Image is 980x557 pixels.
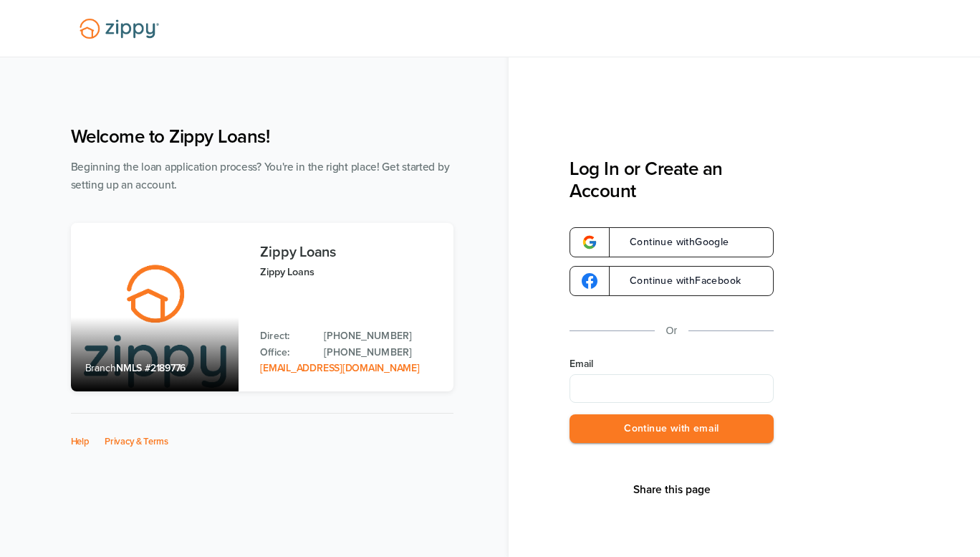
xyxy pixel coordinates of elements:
[260,362,419,374] a: Email Address: zippyguide@zippymh.com
[71,125,453,148] h1: Welcome to Zippy Loans!
[570,158,774,202] h3: Log In or Create an Account
[582,273,597,289] img: google-logo
[629,482,715,497] button: Share This Page
[324,345,438,361] a: Office Phone: 512-975-2947
[71,436,90,447] a: Help
[324,328,438,344] a: Direct Phone: 512-975-2947
[260,345,309,361] p: Office:
[582,234,597,250] img: google-logo
[666,322,678,340] p: Or
[615,276,741,286] span: Continue with Facebook
[570,266,774,296] a: google-logoContinue withFacebook
[85,362,117,374] span: Branch
[570,374,774,403] input: Email Address
[105,436,168,447] a: Privacy & Terms
[260,244,438,260] h3: Zippy Loans
[570,357,774,371] label: Email
[71,161,450,191] span: Beginning the loan application process? You're in the right place! Get started by setting up an a...
[570,227,774,257] a: google-logoContinue withGoogle
[615,237,729,247] span: Continue with Google
[260,328,309,344] p: Direct:
[116,362,186,374] span: NMLS #2189776
[71,12,168,45] img: Lender Logo
[570,414,774,444] button: Continue with email
[260,264,438,280] p: Zippy Loans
